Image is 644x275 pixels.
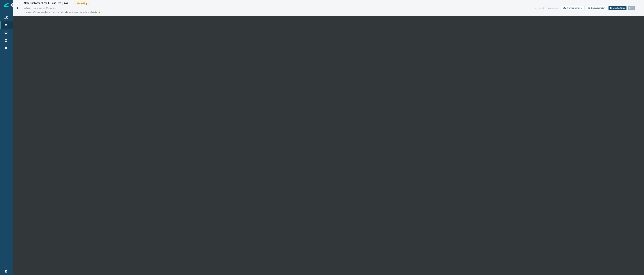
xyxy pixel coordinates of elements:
p: Mark as template [567,7,582,9]
p: Link parameters [591,7,606,9]
button: Mark as template [561,6,585,10]
span: Marketing [74,1,90,5]
button: Actions [636,6,641,10]
button: Save [628,6,635,10]
div: Last saved 41 minutes ago [535,7,558,9]
button: Link parameters [586,6,607,10]
button: Settings [609,6,626,10]
div: New Customer Email - Features (Pro) [24,2,68,5]
p: Subject: Top 3 underrated Voiceflow Pro features 👀 [24,5,56,9]
p: Save [629,7,634,9]
p: Preheader: You've unlocked all the tools that make building agents faster and easier 🔓 [24,9,103,15]
button: Go back [15,5,21,11]
img: Inflection [4,3,9,7]
p: Email settings [613,7,625,9]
